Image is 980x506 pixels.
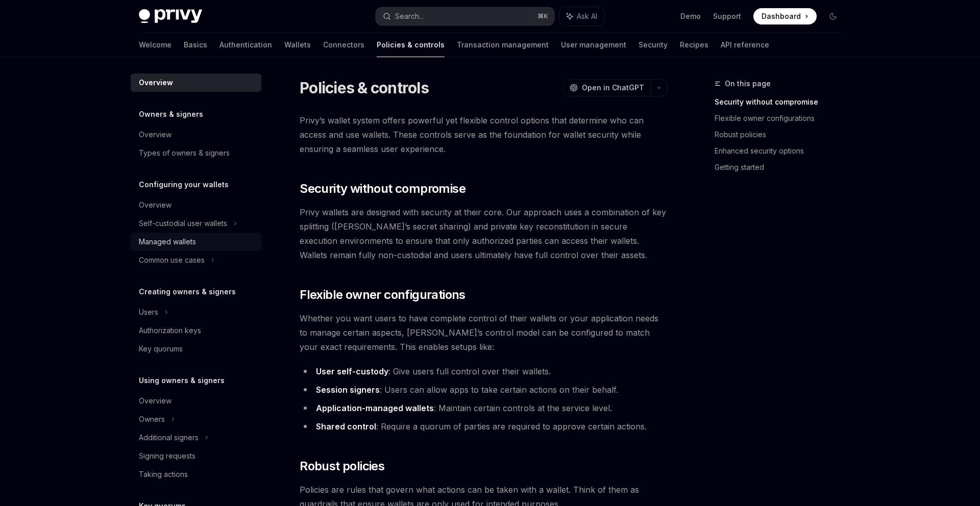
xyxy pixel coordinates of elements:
[139,147,230,159] div: Types of owners & signers
[582,83,644,93] span: Open in ChatGPT
[559,7,604,26] button: Ask AI
[316,403,434,413] strong: Application-managed wallets
[139,77,173,89] div: Overview
[300,181,465,197] span: Security without compromise
[457,33,549,57] a: Transaction management
[131,321,261,340] a: Authorization keys
[131,465,261,484] a: Taking actions
[715,143,849,159] a: Enhanced security options
[323,33,364,57] a: Connectors
[713,11,741,21] a: Support
[131,447,261,465] a: Signing requests
[680,33,708,57] a: Recipes
[131,73,261,92] a: Overview
[139,236,196,248] div: Managed wallets
[639,33,668,57] a: Security
[300,79,429,97] h1: Policies & controls
[131,144,261,162] a: Types of owners & signers
[300,383,668,397] li: : Users can allow apps to take certain actions on their behalf.
[284,33,311,57] a: Wallets
[377,33,445,57] a: Policies & controls
[131,340,261,358] a: Key quorums
[725,78,771,90] span: On this page
[139,179,229,191] h5: Configuring your wallets
[139,343,183,355] div: Key quorums
[300,364,668,378] li: : Give users full control over their wallets.
[139,129,171,141] div: Overview
[139,413,165,425] div: Owners
[131,196,261,214] a: Overview
[715,94,849,110] a: Security without compromise
[395,10,424,22] div: Search...
[376,7,554,26] button: Search...⌘K
[139,9,202,23] img: dark logo
[721,33,769,57] a: API reference
[131,392,261,410] a: Overview
[139,286,236,298] h5: Creating owners & signers
[537,12,548,20] span: ⌘ K
[753,8,817,24] a: Dashboard
[577,11,597,21] span: Ask AI
[300,458,384,474] span: Robust policies
[300,113,668,156] span: Privy’s wallet system offers powerful yet flexible control options that determine who can access ...
[139,374,225,387] h5: Using owners & signers
[139,306,158,318] div: Users
[139,324,201,337] div: Authorization keys
[300,311,668,354] span: Whether you want users to have complete control of their wallets or your application needs to man...
[825,8,841,24] button: Toggle dark mode
[131,233,261,251] a: Managed wallets
[316,385,380,395] strong: Session signers
[561,33,626,57] a: User management
[300,287,465,303] span: Flexible owner configurations
[715,127,849,143] a: Robust policies
[219,33,272,57] a: Authentication
[139,108,203,120] h5: Owners & signers
[316,366,388,376] strong: User self-custody
[139,450,195,462] div: Signing requests
[715,159,849,175] a: Getting started
[680,11,701,21] a: Demo
[300,205,668,262] span: Privy wallets are designed with security at their core. Our approach uses a combination of key sp...
[139,199,171,211] div: Overview
[300,419,668,434] li: : Require a quorum of parties are required to approve certain actions.
[762,11,801,21] span: Dashboard
[139,217,227,230] div: Self-custodial user wallets
[131,125,261,144] a: Overview
[300,401,668,415] li: : Maintain certain controls at the service level.
[715,110,849,127] a: Flexible owner configurations
[563,79,650,96] button: Open in ChatGPT
[139,432,199,444] div: Additional signers
[139,468,188,480] div: Taking actions
[184,33,207,57] a: Basics
[139,254,205,266] div: Common use cases
[139,33,171,57] a: Welcome
[316,421,376,432] strong: Shared control
[139,395,171,407] div: Overview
